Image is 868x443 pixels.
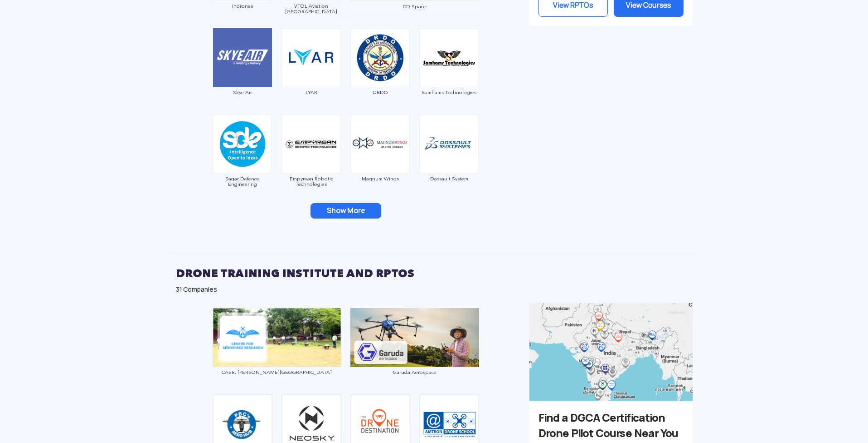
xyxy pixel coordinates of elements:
span: Dassault System [419,176,479,181]
img: img_lyar.png [282,28,341,87]
span: Sagar Defence Engineering [213,176,272,187]
a: Magnum Wings [350,139,410,181]
a: LYAR [281,53,341,95]
a: Skye Air [213,53,272,95]
span: Garuda Aerospace [350,369,479,375]
span: CASR, [PERSON_NAME][GEOGRAPHIC_DATA] [213,369,341,375]
img: ic_samhams.png [420,28,479,87]
a: Garuda Aerospace [350,333,479,375]
img: ic_garudarpto_eco.png [350,308,479,367]
img: bg_advert_training_sidebar.png [529,303,693,401]
a: Sagar Defence Engineering [213,139,272,187]
span: Empyrean Robotic Technologies [281,176,341,187]
a: Samhams Technologies [419,53,479,95]
span: Samhams Technologies [419,90,479,95]
img: img_skye.png [213,28,272,87]
a: Empyrean Robotic Technologies [281,139,341,187]
h2: DRONE TRAINING INSTITUTE AND RPTOS [176,262,693,285]
img: ic_empyrean.png [282,114,341,174]
span: LYAR [281,90,341,95]
span: Indrones [213,3,272,9]
img: ic_annauniversity_block.png [213,308,341,367]
a: CASR, [PERSON_NAME][GEOGRAPHIC_DATA] [213,333,341,375]
button: Show More [310,203,381,219]
span: DRDO [350,90,410,95]
img: ic_sagardefence.png [213,114,272,174]
a: DRDO [350,53,410,95]
span: VTOL Aviation [GEOGRAPHIC_DATA] [281,3,341,14]
img: ic_magnumwings.png [351,114,410,174]
h3: Find a DGCA Certification Drone Pilot Course Near You [538,410,684,441]
img: ic_dassaultsystems.png [420,114,479,174]
span: Magnum Wings [350,176,410,181]
a: Dassault System [419,139,479,181]
span: Skye Air [213,90,272,95]
span: CD Space [350,4,479,9]
img: ic_drdo.png [351,28,410,87]
div: 31 Companies [176,285,693,294]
